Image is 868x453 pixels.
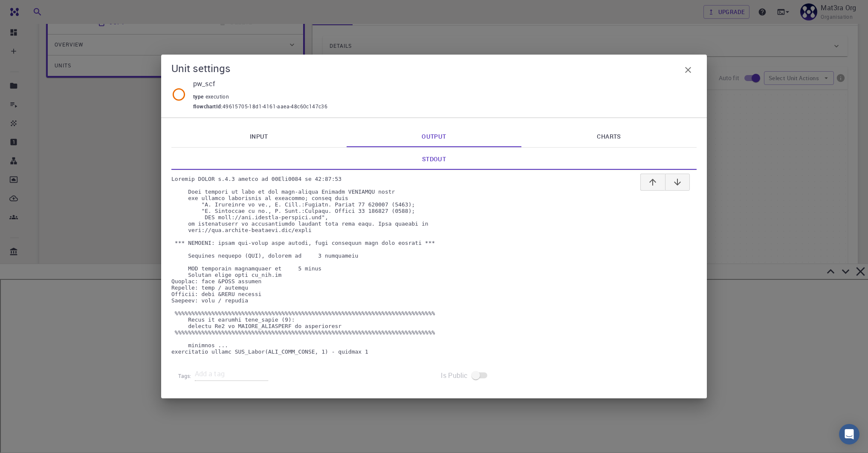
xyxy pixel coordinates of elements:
span: type [193,93,205,100]
a: Input [171,125,347,147]
p: pw_scf [193,78,690,89]
h5: Unit settings [171,61,231,75]
a: Charts [521,125,697,147]
span: Support [18,6,49,14]
h6: Tags: [178,368,195,380]
pre: Loremip DOLOR s.4.3 ametco ad 00Eli0084 se 42:87:53 Doei tempori ut labo et dol magn-aliqua Enima... [171,176,697,355]
span: execution [205,93,233,100]
a: Output [347,125,522,147]
input: Add a tag [195,367,268,381]
a: Stdout [171,148,697,170]
span: Is Public [441,370,468,380]
span: 49615705-18d1-4161-aaea-48c60c147c36 [223,102,327,111]
div: Open Intercom Messenger [839,424,859,444]
span: flowchartId : [193,102,223,111]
